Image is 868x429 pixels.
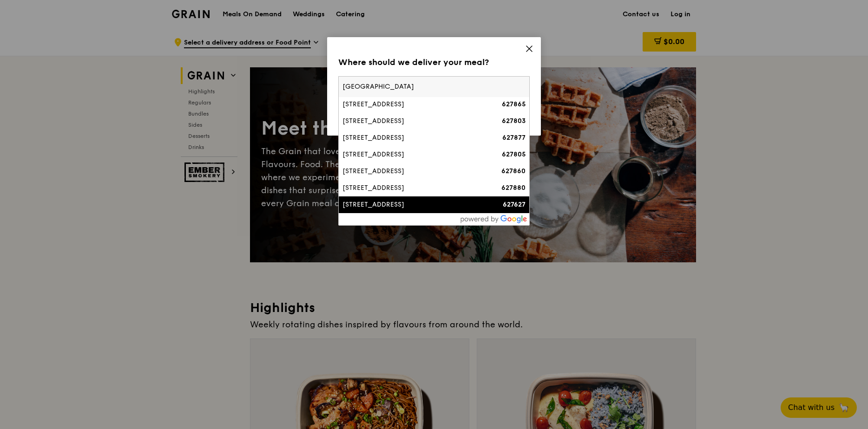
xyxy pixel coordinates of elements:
[342,200,480,209] div: [STREET_ADDRESS]
[502,150,526,158] strong: 627805
[342,183,480,193] div: [STREET_ADDRESS]
[503,201,526,208] strong: 627627
[342,100,480,109] div: [STREET_ADDRESS]
[502,134,526,142] strong: 627877
[502,117,526,125] strong: 627803
[501,184,526,192] strong: 627880
[502,100,526,108] strong: 627865
[460,215,527,223] img: powered-by-google.60e8a832.png
[342,167,480,176] div: [STREET_ADDRESS]
[342,133,480,143] div: [STREET_ADDRESS]
[342,150,480,159] div: [STREET_ADDRESS]
[338,56,530,69] div: Where should we deliver your meal?
[501,167,526,175] strong: 627860
[342,117,480,126] div: [STREET_ADDRESS]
